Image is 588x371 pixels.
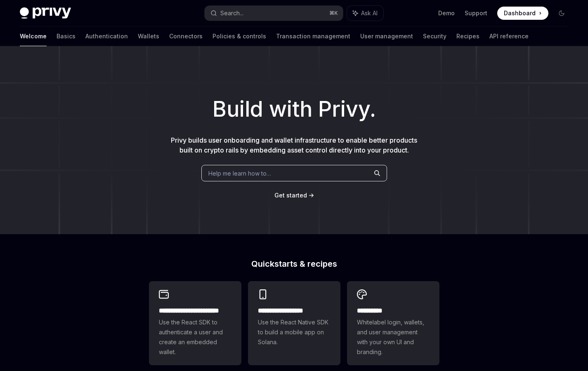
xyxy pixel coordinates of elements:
[497,7,548,20] a: Dashboard
[205,6,342,21] button: Search...⌘K
[171,136,417,154] span: Privy builds user onboarding and wallet infrastructure to enable better products built on crypto ...
[13,93,575,125] h1: Build with Privy.
[329,10,338,16] span: ⌘ K
[248,281,340,365] a: **** **** **** ***Use the React Native SDK to build a mobile app on Solana.
[20,26,47,46] a: Welcome
[276,26,350,46] a: Transaction management
[347,281,439,365] a: **** *****Whitelabel login, wallets, and user management with your own UI and branding.
[220,8,243,18] div: Search...
[423,26,446,46] a: Security
[138,26,159,46] a: Wallets
[456,26,479,46] a: Recipes
[347,6,383,21] button: Ask AI
[213,26,266,46] a: Policies & controls
[274,192,307,199] span: Get started
[85,26,128,46] a: Authentication
[20,7,71,19] img: dark logo
[169,26,203,46] a: Connectors
[465,9,487,17] a: Support
[357,317,430,357] span: Whitelabel login, wallets, and user management with your own UI and branding.
[555,7,568,20] button: Toggle dark mode
[274,191,307,200] a: Get started
[208,169,271,178] span: Help me learn how to…
[438,9,455,17] a: Demo
[504,9,536,17] span: Dashboard
[258,317,331,347] span: Use the React Native SDK to build a mobile app on Solana.
[360,26,413,46] a: User management
[57,26,76,46] a: Basics
[361,9,378,17] span: Ask AI
[149,260,439,268] h2: Quickstarts & recipes
[159,317,231,357] span: Use the React SDK to authenticate a user and create an embedded wallet.
[489,26,529,46] a: API reference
